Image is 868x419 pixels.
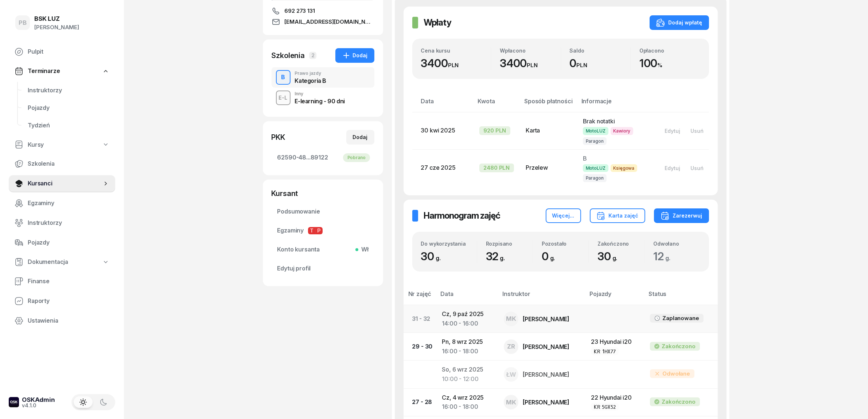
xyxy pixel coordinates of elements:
[315,227,323,234] span: P
[570,57,631,70] div: 0
[28,316,109,326] span: Ustawienia
[28,66,60,76] span: Terminarze
[596,211,639,220] div: Karta zajęć
[9,292,115,310] a: Raporty
[277,226,369,235] span: Egzaminy
[583,174,607,182] span: Paragon
[583,118,615,125] span: Brak notatki
[479,126,511,135] div: 920 PLN
[272,132,285,142] div: PKK
[285,18,374,26] span: [EMAIL_ADDRESS][DOMAIN_NAME]
[500,254,505,262] small: g.
[486,241,533,247] div: Rozpisano
[506,399,517,405] span: MK
[9,254,115,270] a: Dokumentacja
[404,388,436,416] td: 27 - 28
[542,241,588,247] div: Pozostało
[639,57,700,70] div: 100
[421,127,455,134] span: 30 kwi 2025
[9,137,115,153] a: Kursy
[404,305,436,333] td: 31 - 32
[665,165,681,171] div: Edytuj
[658,62,663,69] small: %
[523,372,569,377] div: [PERSON_NAME]
[591,393,638,403] div: 22 Hyundai i20
[276,70,291,85] button: B
[272,203,374,220] a: Podsumowanie
[442,347,493,356] div: 16:00 - 18:00
[28,140,44,150] span: Kursy
[272,50,305,61] div: Szkolenia
[28,277,109,286] span: Finanse
[691,165,704,171] div: Usuń
[272,18,374,26] a: [EMAIL_ADDRESS][DOMAIN_NAME]
[570,47,631,54] div: Saldo
[424,210,501,222] h2: Harmonogram zajęć
[19,20,27,26] span: PB
[526,126,571,135] div: Karta
[506,372,517,378] span: ŁW
[656,18,702,27] div: Dodaj wpłatę
[295,71,327,76] div: Prawo jazdy
[585,289,644,305] th: Pojazdy
[346,130,374,145] button: Dodaj
[28,86,109,95] span: Instruktorzy
[500,57,561,70] div: 3400
[479,164,514,172] div: 2480 PLN
[353,133,368,142] div: Dodaj
[686,162,709,174] button: Usuń
[442,374,493,384] div: 10:00 - 12:00
[28,47,109,57] span: Pulpit
[404,289,436,305] th: Nr zajęć
[660,162,686,174] button: Edytuj
[28,257,68,267] span: Dokumentacja
[583,155,587,162] span: B
[28,296,109,306] span: Raporty
[34,23,79,32] div: [PERSON_NAME]
[507,343,515,350] span: ZR
[421,164,456,171] span: 27 cze 2025
[546,208,581,223] button: Więcej...
[644,289,717,305] th: Status
[448,62,459,69] small: PLN
[526,163,571,173] div: Przelew
[424,17,452,28] h2: Wpłaty
[598,250,621,263] span: 30
[442,402,493,412] div: 16:00 - 18:00
[9,43,115,61] a: Pulpit
[436,254,441,262] small: g.
[9,234,115,251] a: Pojazdy
[594,348,616,354] div: KR 1HX77
[691,128,704,134] div: Usuń
[506,316,517,322] span: MK
[436,333,498,361] td: Pn, 8 wrz 2025
[28,199,109,208] span: Egzaminy
[653,250,674,263] span: 12
[272,188,374,199] div: Kursant
[474,96,520,112] th: Kwota
[650,15,709,30] button: Dodaj wpłatę
[277,245,369,254] span: Konto kursanta
[611,164,638,172] span: Księgowa
[28,179,102,188] span: Kursanci
[295,92,345,96] div: Inny
[583,164,608,172] span: MotoLUZ
[598,241,644,247] div: Zakończono
[653,241,700,247] div: Odwołano
[442,319,493,328] div: 14:00 - 16:00
[421,250,444,263] span: 30
[343,153,370,162] div: Pobrano
[498,289,585,305] th: Instruktor
[34,16,79,22] div: BSK LUZ
[527,62,538,69] small: PLN
[523,316,569,322] div: [PERSON_NAME]
[523,344,569,350] div: [PERSON_NAME]
[342,51,368,60] div: Dodaj
[272,260,374,277] a: Edytuj profil
[436,305,498,333] td: Cz, 9 paź 2025
[500,47,561,54] div: Wpłacono
[9,63,115,80] a: Terminarze
[486,250,509,263] span: 32
[662,342,695,351] div: Zakończono
[272,241,374,258] a: Konto kursantaWł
